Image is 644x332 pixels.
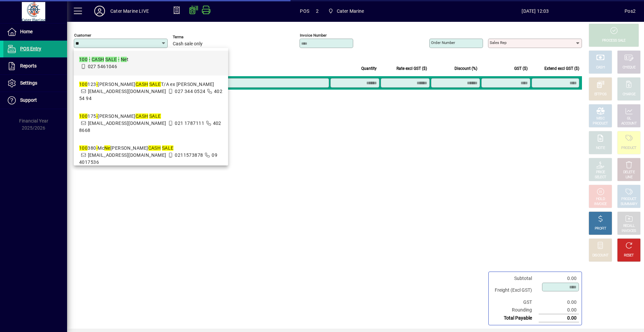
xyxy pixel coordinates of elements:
em: 100 [79,145,88,151]
span: [DATE] 12:03 [446,6,625,16]
div: PRODUCT [621,197,636,202]
a: Home [3,23,67,40]
mat-label: Invoice number [300,33,327,38]
div: ACCOUNT [621,121,637,126]
span: Quantity [361,65,377,72]
span: 021 1787111 [175,121,204,126]
em: Ne [121,57,127,62]
span: Reports [20,63,37,68]
div: INVOICES [622,229,636,234]
em: - [96,145,98,151]
div: LINE [626,175,632,180]
td: Subtotal [491,275,539,282]
span: Cater Marine [325,5,367,17]
span: [EMAIL_ADDRESS][DOMAIN_NAME] [88,152,166,158]
a: Reports [3,58,67,75]
em: - [96,113,98,119]
div: GL [627,116,631,121]
div: 380 Mc [PERSON_NAME] [79,145,223,152]
span: 0211573878 [175,152,203,158]
div: PRICE [596,170,605,175]
span: 027 344 0524 [175,89,205,94]
div: NOTE [596,146,605,151]
span: Terms [173,35,213,39]
a: Support [3,92,67,109]
div: CHEQUE [623,65,635,70]
div: 175 [PERSON_NAME] [79,113,223,120]
span: Support [20,97,37,103]
mat-option: 100 - CASH SALE - Net [74,51,228,76]
td: 0.00 [539,298,579,306]
span: [EMAIL_ADDRESS][DOMAIN_NAME] [88,121,166,126]
div: 123 [PERSON_NAME] T/A ex [PERSON_NAME] [79,81,223,88]
div: PRODUCT [621,146,636,151]
span: Rate excl GST ($) [396,65,427,72]
em: 100 [79,113,88,119]
td: 0.00 [539,314,579,322]
mat-option: 100380 - McNeilly, Peter CASH SALE [74,139,228,171]
em: - [96,82,98,87]
span: Home [20,29,33,34]
button: Profile [89,5,110,17]
span: GST ($) [514,65,528,72]
mat-label: Sales rep [490,40,506,45]
div: DELETE [623,170,635,175]
div: t [79,56,128,63]
div: PROFIT [595,226,606,231]
span: 2 [316,6,319,16]
em: CASH [136,82,148,87]
div: MISC [596,116,604,121]
mat-option: 100175 - Bob Goodwin CASH SALE [74,107,228,139]
div: RESET [624,253,634,258]
div: SELECT [595,175,606,180]
em: CASH [136,113,148,119]
span: POS Entry [20,46,41,51]
div: CASH [596,65,605,70]
em: 100 [79,82,88,87]
div: DISCOUNT [592,253,608,258]
mat-option: 100123 - Andrew Smith CASH SALE T/A ex Sherilee [74,76,228,107]
em: SALE [162,145,174,151]
em: - [89,57,90,62]
span: Cash sale only [173,41,203,47]
em: SALE [105,57,117,62]
span: Settings [20,80,37,86]
em: CASH [148,145,161,151]
div: PRODUCT [593,121,608,126]
div: HOLD [596,197,605,202]
td: 0.00 [539,275,579,282]
span: [EMAIL_ADDRESS][DOMAIN_NAME] [88,89,166,94]
td: Freight (Excl GST) [491,282,539,298]
td: Rounding [491,306,539,314]
mat-label: Customer [74,33,91,38]
div: CHARGE [623,92,636,97]
div: INVOICE [594,202,606,207]
span: POS [300,6,309,16]
span: Discount (%) [454,65,477,72]
a: Settings [3,75,67,92]
em: CASH [92,57,104,62]
em: - [118,57,119,62]
div: RECALL [623,224,635,229]
mat-label: Order number [431,40,455,45]
span: Cater Marine [337,6,364,16]
div: EFTPOS [594,92,607,97]
em: 100 [79,57,88,62]
div: PROCESS SALE [602,38,626,43]
div: Pos2 [625,6,636,16]
em: Ne [104,145,110,151]
div: Cater Marine LIVE [110,6,149,16]
div: SUMMARY [621,202,637,207]
em: SALE [149,82,161,87]
td: GST [491,298,539,306]
span: 027 5461046 [88,64,117,69]
span: Extend excl GST ($) [544,65,579,72]
td: 0.00 [539,306,579,314]
em: SALE [149,113,161,119]
td: Total Payable [491,314,539,322]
